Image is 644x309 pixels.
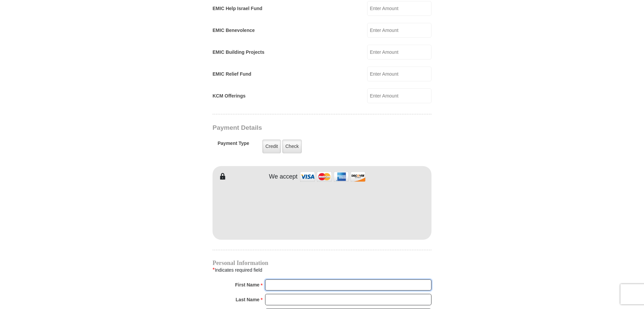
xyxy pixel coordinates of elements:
[367,1,431,16] input: Enter Amount
[367,88,431,103] input: Enter Amount
[213,124,384,132] h3: Payment Details
[367,45,431,60] input: Enter Amount
[213,5,262,12] label: EMIC Help Israel Fund
[236,295,260,304] strong: Last Name
[213,71,251,78] label: EMIC Relief Fund
[282,140,302,153] label: Check
[262,140,281,153] label: Credit
[235,280,259,289] strong: First Name
[367,23,431,38] input: Enter Amount
[213,92,246,100] label: KCM Offerings
[213,266,431,274] div: Indicates required field
[213,49,264,56] label: EMIC Building Projects
[213,260,431,266] h4: Personal Information
[218,141,249,150] h5: Payment Type
[299,169,366,184] img: credit cards accepted
[213,27,255,34] label: EMIC Benevolence
[269,173,298,181] h4: We accept
[367,67,431,81] input: Enter Amount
